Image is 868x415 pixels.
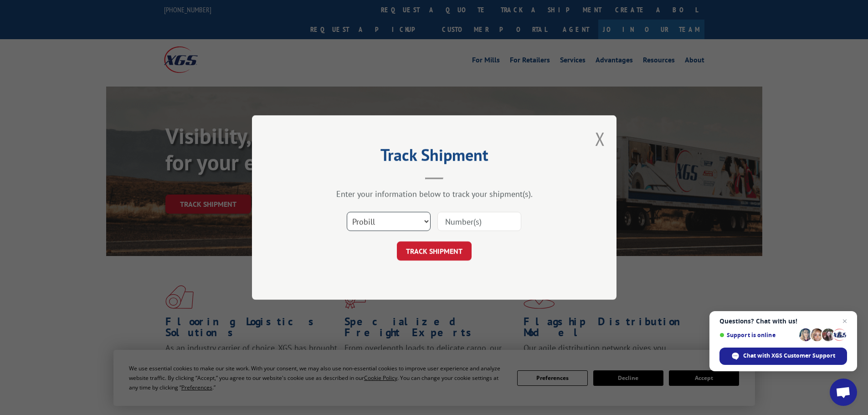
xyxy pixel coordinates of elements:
[437,212,521,231] input: Number(s)
[839,316,850,327] span: Close chat
[397,241,472,261] button: TRACK SHIPMENT
[743,352,835,360] span: Chat with XGS Customer Support
[298,189,571,199] div: Enter your information below to track your shipment(s).
[719,332,796,338] span: Support is online
[298,149,571,166] h2: Track Shipment
[830,379,857,406] div: Open chat
[719,348,847,365] div: Chat with XGS Customer Support
[595,127,605,151] button: Close modal
[719,318,847,325] span: Questions? Chat with us!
